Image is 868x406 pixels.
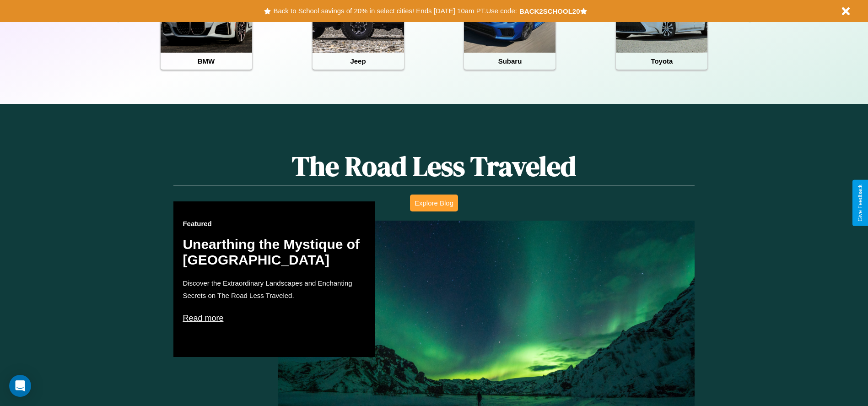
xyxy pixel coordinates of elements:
button: Back to School savings of 20% in select cities! Ends [DATE] 10am PT.Use code: [271,5,519,17]
h4: Jeep [313,53,404,70]
button: Explore Blog [410,195,458,211]
h2: Unearthing the Mystique of [GEOGRAPHIC_DATA] [183,237,366,268]
h4: BMW [161,53,252,70]
h1: The Road Less Traveled [173,147,694,185]
div: Give Feedback [857,184,863,222]
h4: Toyota [616,53,707,70]
h4: Subaru [464,53,555,70]
b: BACK2SCHOOL20 [519,7,580,15]
p: Discover the Extraordinary Landscapes and Enchanting Secrets on The Road Less Traveled. [183,277,366,302]
p: Read more [183,311,366,325]
h3: Featured [183,220,366,227]
div: Open Intercom Messenger [9,375,31,397]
